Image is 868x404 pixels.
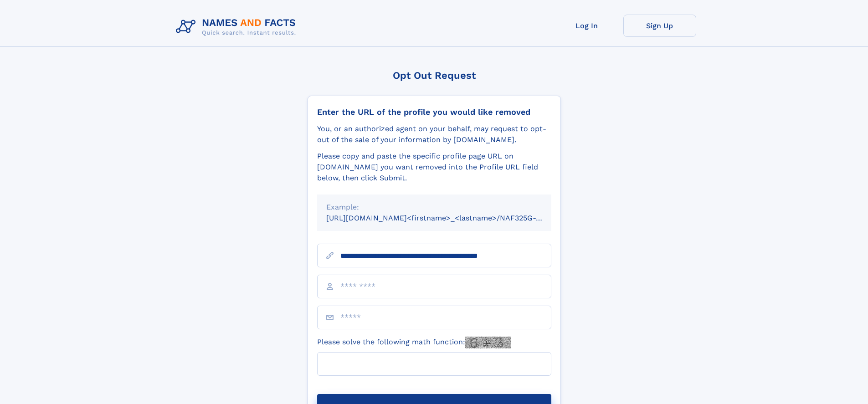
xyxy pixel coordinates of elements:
small: [URL][DOMAIN_NAME]<firstname>_<lastname>/NAF325G-xxxxxxxx [326,214,569,222]
div: Please copy and paste the specific profile page URL on [DOMAIN_NAME] you want removed into the Pr... [317,151,551,184]
div: Enter the URL of the profile you would like removed [317,107,551,117]
a: Sign Up [623,15,696,37]
img: Logo Names and Facts [172,15,303,39]
a: Log In [550,15,623,37]
div: Opt Out Request [308,70,561,81]
div: You, or an authorized agent on your behalf, may request to opt-out of the sale of your informatio... [317,123,551,145]
div: Example: [326,202,542,213]
label: Please solve the following math function: [317,337,511,348]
